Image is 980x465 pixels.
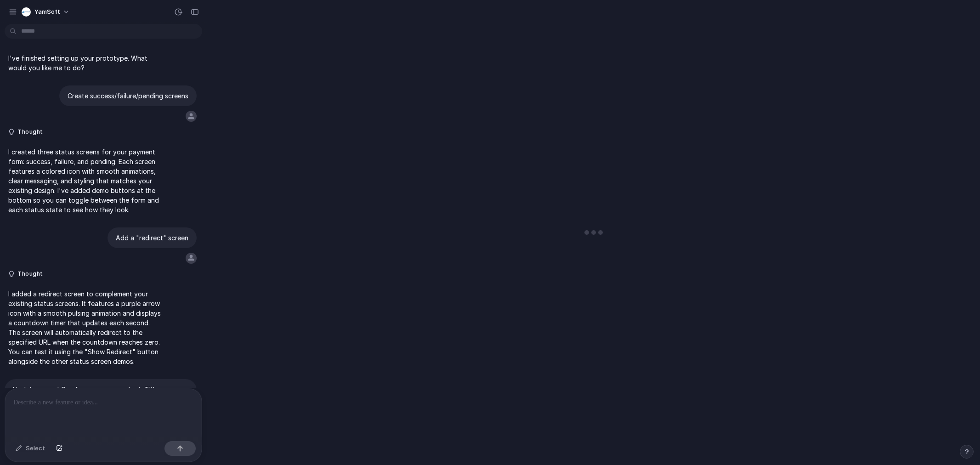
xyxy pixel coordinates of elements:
p: Update current Pending message content: Title: Processing Payment Subtitle: Authorizing with your... [13,385,188,414]
p: I created three status screens for your payment form: success, failure, and pending. Each screen ... [8,147,162,215]
p: Create success/failure/pending screens [68,91,188,101]
p: Add a "redirect" screen [116,233,188,243]
p: I've finished setting up your prototype. What would you like me to do? [8,53,162,73]
span: YamSoft [34,7,60,17]
button: YamSoft [18,5,74,19]
p: I added a redirect screen to complement your existing status screens. It features a purple arrow ... [8,289,162,366]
